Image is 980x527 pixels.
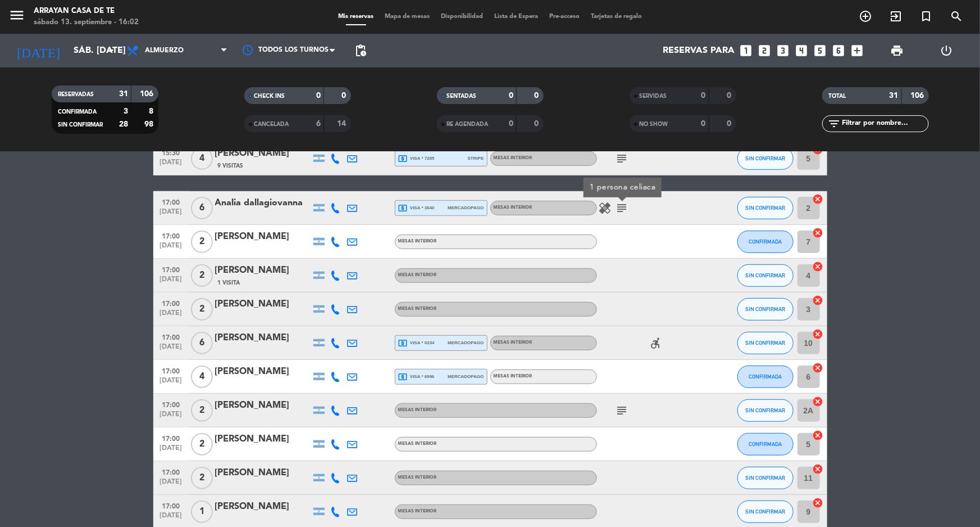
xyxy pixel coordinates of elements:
strong: 98 [144,120,156,128]
span: mercadopago [448,339,484,346]
span: [DATE] [157,411,185,424]
strong: 106 [910,92,926,100]
i: accessible_forward [649,336,663,350]
span: 2 [191,264,213,287]
span: 2 [191,231,213,253]
span: [DATE] [157,444,185,457]
div: [PERSON_NAME] [215,398,311,413]
span: MESAS INTERIOR [398,273,437,277]
span: 17:00 [157,364,185,377]
div: sábado 13. septiembre - 16:02 [34,17,139,28]
button: SIN CONFIRMAR [737,501,794,523]
span: Reservas para [663,46,735,56]
i: arrow_drop_down [104,44,118,57]
span: MESAS INTERIOR [398,509,437,514]
div: [PERSON_NAME] [215,229,311,244]
i: cancel [813,497,824,508]
i: cancel [813,396,824,407]
span: 9 Visitas [218,161,244,170]
span: [DATE] [157,208,185,221]
span: print [890,44,904,57]
span: [DATE] [157,377,185,390]
span: SERVIDAS [640,93,667,99]
span: Disponibilidad [435,13,489,20]
span: TOTAL [829,93,846,99]
strong: 0 [509,92,513,100]
span: stripe [468,155,484,162]
span: 17:00 [157,330,185,343]
span: 17:00 [157,229,185,242]
i: cancel [813,261,824,272]
button: SIN CONFIRMAR [737,399,794,422]
i: cancel [813,227,824,238]
button: CONFIRMADA [737,366,794,388]
i: looks_two [757,43,772,58]
span: 4 [191,366,213,388]
strong: 0 [509,120,513,128]
strong: 0 [534,92,541,100]
div: [PERSON_NAME] [215,297,311,312]
span: Mis reservas [332,13,379,20]
span: SIN CONFIRMAR [745,508,785,515]
div: [PERSON_NAME] [215,499,311,514]
div: [PERSON_NAME] [215,432,311,447]
i: turned_in_not [919,10,933,23]
span: SIN CONFIRMAR [745,407,785,413]
strong: 0 [534,120,541,128]
i: exit_to_app [889,10,902,23]
button: SIN CONFIRMAR [737,332,794,354]
div: 1 persona celiaca [589,182,655,193]
i: subject [616,201,629,215]
span: CONFIRMADA [749,441,782,447]
button: menu [8,7,25,28]
i: add_circle_outline [859,10,872,23]
span: 1 Visita [218,278,240,287]
span: visa * 8996 [398,372,435,382]
span: CONFIRMADA [749,373,782,380]
span: 4 [191,147,213,170]
span: [DATE] [157,343,185,356]
span: visa * 0234 [398,338,435,348]
i: looks_5 [813,43,827,58]
span: MESAS INTERIOR [398,307,437,311]
strong: 106 [140,90,156,98]
span: MESAS INTERIOR [398,239,437,244]
i: cancel [813,328,824,340]
span: RE AGENDADA [447,121,489,127]
span: visa * 3640 [398,203,435,213]
span: 15:30 [157,146,185,159]
span: mercadopago [448,373,484,380]
i: local_atm [398,372,408,382]
span: MESAS INTERIOR [494,205,532,210]
span: MESAS INTERIOR [494,156,532,160]
button: SIN CONFIRMAR [737,197,794,219]
input: Filtrar por nombre... [841,118,928,130]
i: search [950,10,963,23]
span: pending_actions [354,44,367,57]
div: [PERSON_NAME] [215,331,311,345]
div: Analia dallagiovanna [215,196,311,210]
span: MESAS INTERIOR [494,374,532,379]
button: CONFIRMADA [737,231,794,253]
span: SENTADAS [447,93,477,99]
strong: 14 [337,120,348,128]
span: mercadopago [448,204,484,211]
strong: 31 [890,92,899,100]
span: [DATE] [157,276,185,289]
i: local_atm [398,338,408,348]
i: looks_one [739,43,753,58]
strong: 28 [119,120,128,128]
div: [PERSON_NAME] [215,466,311,480]
span: CHECK INS [254,93,285,99]
div: Arrayan Casa de Te [34,6,139,17]
span: 2 [191,298,213,321]
div: [PERSON_NAME] [215,263,311,278]
span: 17:00 [157,195,185,208]
i: cancel [813,193,824,205]
span: SIN CONFIRMAR [745,155,785,161]
strong: 6 [316,120,321,128]
span: [DATE] [157,242,185,255]
span: RESERVADAS [58,92,94,97]
span: 17:00 [157,431,185,444]
strong: 0 [701,120,706,128]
